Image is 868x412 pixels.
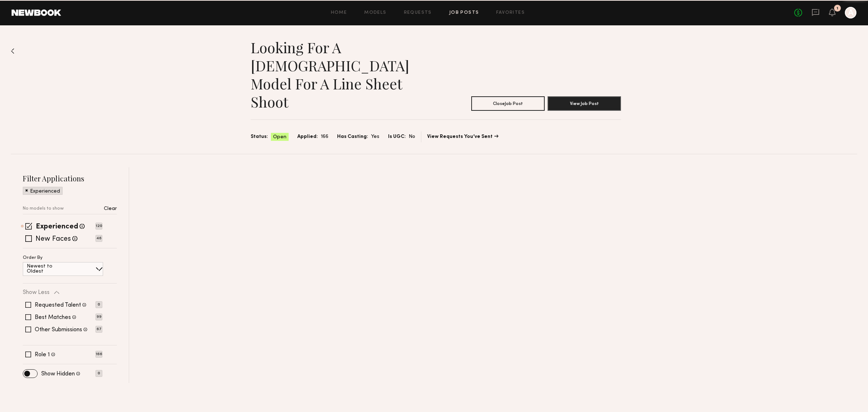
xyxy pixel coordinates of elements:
[496,10,525,15] a: Favorites
[845,7,856,18] a: A
[23,206,64,211] p: No models to show
[41,371,75,377] label: Show Hidden
[337,133,368,141] span: Has Casting:
[371,133,379,141] span: Yes
[471,96,545,111] button: CloseJob Post
[30,189,60,194] p: Experienced
[35,236,71,243] label: New Faces
[388,133,406,141] span: Is UGC:
[364,10,386,15] a: Models
[35,302,81,308] label: Requested Talent
[95,370,102,377] p: 0
[95,314,102,320] p: 99
[35,327,82,333] label: Other Submissions
[297,133,318,141] span: Applied:
[427,134,498,139] a: View Requests You’ve Sent
[409,133,415,141] span: No
[11,48,14,54] img: Back to previous page
[35,315,71,320] label: Best Matches
[273,134,286,141] span: Open
[449,10,479,15] a: Job Posts
[331,10,347,15] a: Home
[35,352,50,358] label: Role 1
[104,206,117,211] p: Clear
[23,256,43,260] p: Order By
[95,301,102,308] p: 0
[23,173,117,183] h2: Filter Applications
[23,290,50,295] p: Show Less
[95,235,102,242] p: 46
[251,133,268,141] span: Status:
[95,223,102,230] p: 120
[837,7,838,10] div: 1
[95,351,102,358] p: 166
[404,10,432,15] a: Requests
[321,133,328,141] span: 166
[27,264,70,274] p: Newest to Oldest
[95,326,102,333] p: 67
[251,38,436,111] h1: Looking for a [DEMOGRAPHIC_DATA] model for a line sheet shoot
[548,96,621,111] button: View Job Post
[36,223,78,231] label: Experienced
